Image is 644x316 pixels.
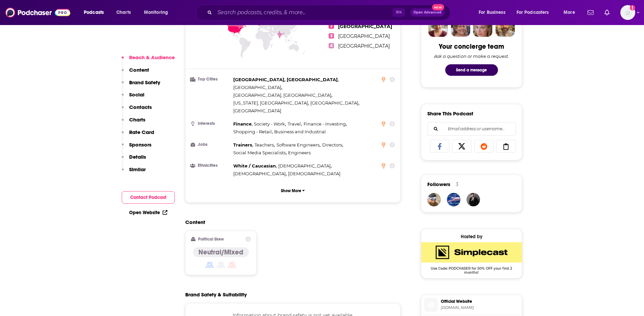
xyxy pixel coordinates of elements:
[329,43,334,48] span: 4
[122,166,146,179] button: Similar
[122,141,151,154] button: Sponsors
[430,140,450,153] a: Share on Facebook
[254,120,286,128] span: ,
[122,79,160,92] button: Brand Safety
[433,122,510,135] input: Email address or username...
[620,5,635,20] button: Show profile menu
[129,210,167,216] a: Open Website
[129,166,146,173] p: Similar
[288,120,302,128] span: ,
[233,121,252,127] span: Finance
[338,23,392,29] span: [GEOGRAPHIC_DATA]
[233,85,281,90] span: [GEOGRAPHIC_DATA]
[338,33,390,39] span: [GEOGRAPHIC_DATA]
[255,142,274,148] span: Teachers
[191,121,231,126] h3: Interests
[434,53,509,59] div: Ask a question or make a request.
[233,149,287,157] span: ,
[564,8,575,17] span: More
[191,184,395,197] button: Show More
[122,91,144,104] button: Social
[129,67,149,73] p: Content
[421,263,522,275] span: Use Code: PODCHASER for 50% OFF your first 2 months!
[445,64,498,76] button: Send a message
[129,129,154,135] p: Rate Card
[129,116,145,123] p: Charts
[233,142,252,148] span: Trainers
[233,84,282,91] span: ,
[428,17,448,37] img: Sydney Profile
[620,5,635,20] img: User Profile
[233,129,272,134] span: Shopping - Retail
[116,8,131,17] span: Charts
[517,8,549,17] span: For Podcasters
[329,33,334,39] span: 3
[288,121,301,127] span: Travel
[288,150,311,155] span: Engineers
[254,121,285,127] span: Society - Work
[439,42,504,51] div: Your concierge team
[496,140,516,153] a: Copy Link
[456,181,458,187] div: 3
[122,129,154,141] button: Rate Card
[233,128,273,136] span: ,
[452,140,472,153] a: Share on X/Twitter
[185,219,396,225] h2: Content
[620,5,635,20] span: Logged in as inkhouseNYC
[233,76,339,84] span: ,
[427,193,441,206] img: cole_p_chaser
[432,4,444,10] span: New
[233,100,308,106] span: [US_STATE], [GEOGRAPHIC_DATA]
[198,248,243,256] h4: Neutral/Mixed
[198,237,224,242] h2: Political Skew
[424,298,519,312] a: Official Website[DOMAIN_NAME]
[129,104,152,110] p: Contacts
[392,8,405,17] span: ⌘ K
[479,8,505,17] span: For Business
[277,142,319,148] span: Software Engineers
[233,141,253,149] span: ,
[112,7,135,18] a: Charts
[495,17,515,37] img: Jon Profile
[185,291,247,298] h2: Brand Safety & Suitability
[202,5,457,20] div: Search podcasts, credits, & more...
[421,234,522,240] div: Hosted by
[441,305,519,310] span: greatness.floodgate.com
[427,122,516,136] div: Search followers
[233,170,287,178] span: ,
[473,17,493,37] img: Jules Profile
[277,141,320,149] span: ,
[122,116,145,129] button: Charts
[129,154,146,160] p: Details
[5,6,70,19] img: Podchaser - Follow, Share and Rate Podcasts
[79,7,113,18] button: open menu
[474,7,514,18] button: open menu
[233,150,286,155] span: Social Media Specialists
[215,7,392,18] input: Search podcasts, credits, & more...
[304,121,346,127] span: Finance - Investing
[585,7,596,18] a: Show notifications dropdown
[310,100,358,106] span: [GEOGRAPHIC_DATA]
[255,141,275,149] span: ,
[410,8,445,17] button: Open AdvancedNew
[427,181,450,187] span: Followers
[421,242,522,274] a: SimpleCast Deal: Use Code: PODCHASER for 50% OFF your first 2 months!
[322,141,343,149] span: ,
[322,142,342,148] span: Directors
[413,11,442,14] span: Open Advanced
[310,99,359,107] span: ,
[233,171,286,176] span: [DEMOGRAPHIC_DATA]
[129,91,144,98] p: Social
[233,108,281,113] span: [GEOGRAPHIC_DATA]
[139,7,177,18] button: open menu
[512,7,559,18] button: open menu
[447,193,460,206] a: oyelekeolaide
[338,43,390,49] span: [GEOGRAPHIC_DATA]
[129,141,151,148] p: Sponsors
[467,193,480,206] a: JohirMia
[451,17,470,37] img: Barbara Profile
[144,8,168,17] span: Monitoring
[427,110,473,117] h3: Share This Podcast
